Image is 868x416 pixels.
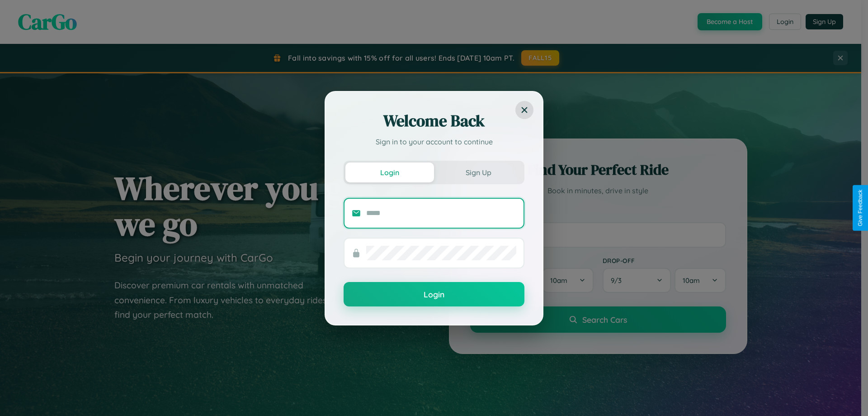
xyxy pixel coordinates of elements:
[344,136,524,147] p: Sign in to your account to continue
[345,163,434,182] button: Login
[857,190,863,226] div: Give Feedback
[344,110,524,132] h2: Welcome Back
[434,163,523,182] button: Sign Up
[344,282,524,306] button: Login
